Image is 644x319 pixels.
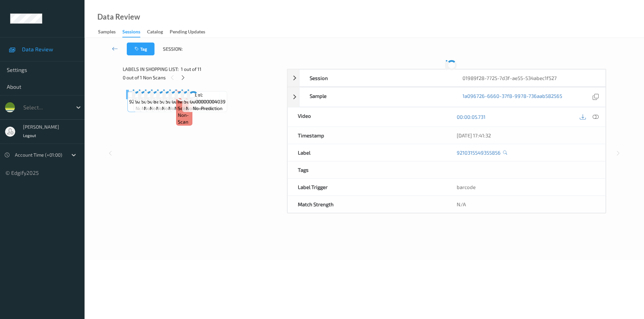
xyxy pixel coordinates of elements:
div: Tags [288,161,447,178]
span: no-prediction [156,105,186,112]
span: no-prediction [174,105,204,112]
div: Match Strength [288,196,447,213]
span: 1 out of 11 [181,66,201,73]
div: Timestamp [288,127,447,144]
div: barcode [447,179,605,195]
div: Label [288,144,447,161]
div: Video [288,107,447,127]
div: 0 out of 1 Non Scans [123,73,282,82]
div: Sessions [122,28,140,37]
span: Labels in shopping list: [123,66,178,73]
a: 00:00:05.731 [457,113,485,120]
span: no-prediction [150,105,180,112]
button: Tag [127,43,154,55]
div: 01989f28-7725-7d3f-ae55-534abec1f527 [452,70,605,86]
span: no-prediction [168,105,198,112]
div: Catalog [147,28,163,37]
span: no-prediction [144,105,174,112]
div: Sample1a096726-6660-37f8-9978-736aab582565 [287,87,606,107]
span: Session: [163,46,183,52]
div: Label Trigger [288,179,447,195]
a: 1a096726-6660-37f8-9978-736aab582565 [462,92,562,102]
a: Catalog [147,27,170,37]
div: Session01989f28-7725-7d3f-ae55-534abec1f527 [287,69,606,87]
span: Label: Non-Scan [178,91,191,112]
span: no-prediction [162,105,192,112]
span: no-prediction [193,105,222,112]
div: [DATE] 17:41:32 [457,132,595,139]
span: no-prediction [186,105,216,112]
a: Samples [98,27,122,37]
div: N/A [447,196,605,213]
span: non-scan [178,112,191,125]
div: Data Review [97,14,140,20]
div: Samples [98,28,116,37]
span: Label: 0000000004039 [190,91,225,105]
a: 9210315549355856 [457,149,501,156]
div: Session [300,70,452,86]
div: Sample [300,87,452,107]
a: Pending Updates [170,27,212,37]
a: Sessions [122,27,147,37]
div: Pending Updates [170,28,205,37]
